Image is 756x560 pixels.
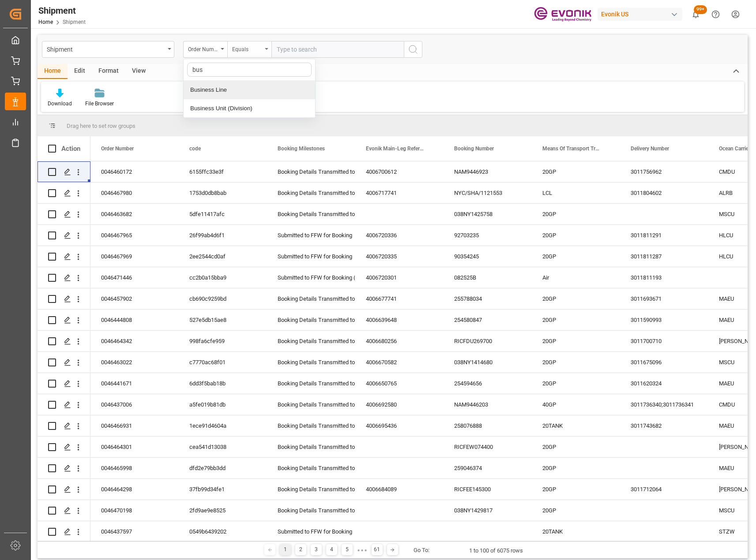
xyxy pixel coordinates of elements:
div: Press SPACE to select this row. [38,373,90,394]
a: Home [38,19,53,25]
div: 038NY1425758 [444,204,532,224]
input: Type to search [271,41,404,58]
div: 0046463022 [90,352,179,373]
div: Air [532,267,620,288]
div: 038NY1429817 [444,500,532,521]
div: 0046441671 [90,373,179,394]
div: 255788034 [444,288,532,309]
div: 4006650765 [355,373,444,394]
div: 4006717741 [355,183,444,203]
div: 6155ffc33e3f [179,161,267,182]
div: Shipment [38,4,86,17]
div: Press SPACE to select this row. [38,331,90,352]
div: Press SPACE to select this row. [38,521,90,542]
div: 0046463682 [90,204,179,224]
div: 0046467980 [90,183,179,203]
div: 3011811291 [620,225,708,246]
div: 0046470198 [90,500,179,521]
div: 5 [342,544,353,555]
button: search button [404,41,422,58]
div: Press SPACE to select this row. [38,437,90,458]
div: cc2b0a15bba9 [179,267,267,288]
div: 0046466931 [90,415,179,436]
div: Press SPACE to select this row. [38,267,90,288]
div: 0046467965 [90,225,179,246]
div: NAM9446203 [444,394,532,415]
span: Booking Milestones [278,146,325,152]
div: Submitted to FFW for Booking [278,522,345,542]
div: Press SPACE to select this row. [38,183,90,204]
span: Order Number [101,146,134,152]
div: Press SPACE to select this row. [38,415,90,437]
div: Order Number [188,43,218,53]
div: Equals [232,43,262,53]
div: 5dfe11417afc [179,204,267,224]
div: 4006680256 [355,331,444,351]
div: 4006639648 [355,310,444,330]
div: 20GP [532,479,620,500]
button: Help Center [706,4,726,24]
div: 20GP [532,246,620,267]
span: Drag here to set row groups [67,123,135,129]
div: 20GP [532,288,620,309]
div: 40GP [532,394,620,415]
div: 0046464342 [90,331,179,351]
div: 20GP [532,310,620,330]
div: Booking Details Transmitted to SAP [278,395,345,415]
div: 3011811193 [620,267,708,288]
div: 3011693671 [620,288,708,309]
div: RICFEE145300 [444,479,532,500]
div: 0046444808 [90,310,179,330]
div: Booking Details Transmitted to SAP [278,331,345,351]
div: Home [38,64,68,79]
div: 3011675096 [620,352,708,373]
div: c7770ac68f01 [179,352,267,373]
div: Press SPACE to select this row. [38,352,90,373]
div: 2 [295,544,306,555]
div: 254594656 [444,373,532,394]
div: 082525B [444,267,532,288]
div: 3011756962 [620,161,708,182]
div: View [125,64,152,79]
div: 4006720301 [355,267,444,288]
div: Booking Details Transmitted to SAP [278,437,345,457]
div: 4006700612 [355,161,444,182]
div: 3011700710 [620,331,708,351]
div: 0046465998 [90,458,179,478]
div: Booking Details Transmitted to SAP [278,373,345,394]
div: 20GP [532,161,620,182]
div: Submitted to FFW for Booking [278,246,345,267]
div: 998fa6cfe959 [179,331,267,351]
div: 0046464298 [90,479,179,500]
div: Press SPACE to select this row. [38,161,90,183]
div: 259046374 [444,458,532,478]
div: Press SPACE to select this row. [38,394,90,415]
div: 527e5db15ae8 [179,310,267,330]
div: Go To: [414,546,429,555]
div: 3011743682 [620,415,708,436]
div: Press SPACE to select this row. [38,246,90,267]
div: Booking Details Transmitted to SAP [278,204,345,224]
div: Booking Details Transmitted to SAP [278,183,345,203]
div: File Browser [85,100,114,108]
div: Booking Details Transmitted to SAP [278,310,345,330]
div: 3011736340;3011736341 [620,394,708,415]
div: 20GP [532,225,620,246]
div: Evonik US [598,8,682,21]
div: Format [92,64,125,79]
div: 0046437597 [90,521,179,542]
div: 3011620324 [620,373,708,394]
div: 0046467969 [90,246,179,267]
div: 92703235 [444,225,532,246]
div: Download [48,100,72,108]
span: 99+ [694,5,707,14]
div: 37fb99d34fe1 [179,479,267,500]
div: Press SPACE to select this row. [38,458,90,479]
div: 038NY1414680 [444,352,532,373]
div: 4006720336 [355,225,444,246]
div: Press SPACE to select this row. [38,204,90,225]
button: open menu [42,41,174,58]
div: 20GP [532,373,620,394]
div: LCL [532,183,620,203]
div: 90354245 [444,246,532,267]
